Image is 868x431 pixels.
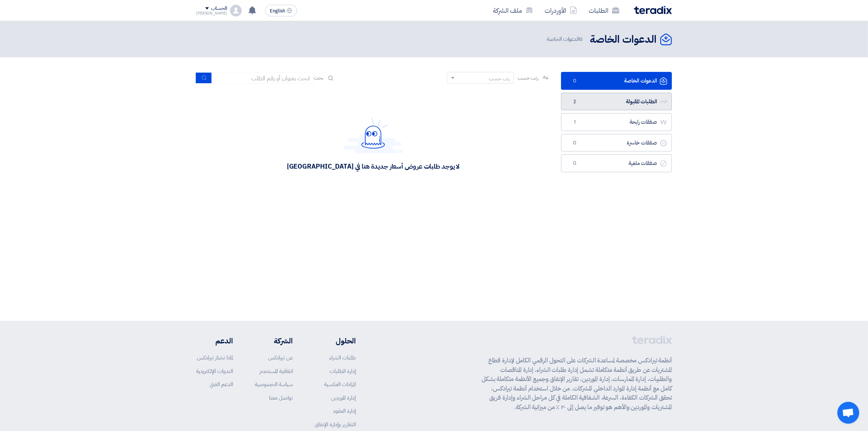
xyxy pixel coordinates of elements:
[333,407,356,415] a: إدارة العقود
[255,335,293,346] li: الشركة
[590,32,657,47] h2: الدعوات الخاصة
[314,74,323,82] span: بحث
[287,162,460,170] div: لا يوجد طلبات عروض أسعار جديدة هنا في [GEOGRAPHIC_DATA]
[211,5,227,12] div: الحساب
[561,113,672,131] a: صفقات رابحة1
[547,35,584,43] span: الدعوات الخاصة
[315,420,356,428] a: التقارير وإدارة الإنفاق
[570,139,579,147] span: 0
[570,160,579,167] span: 0
[212,73,314,84] input: ابحث بعنوان أو رقم الطلب
[330,367,356,375] a: إدارة الطلبات
[518,74,538,82] span: رتب حسب
[268,354,293,362] a: عن تيرادكس
[315,335,356,346] li: الحلول
[539,2,583,19] a: الأوردرات
[482,356,672,412] p: أنظمة تيرادكس مخصصة لمساعدة الشركات على التحول الرقمي الكامل لإدارة قطاع المشتريات عن طريق أنظمة ...
[265,5,297,16] button: English
[196,335,233,346] li: الدعم
[324,380,356,388] a: المزادات العكسية
[583,2,625,19] a: الطلبات
[634,6,672,14] img: Teradix logo
[487,2,539,19] a: ملف الشركة
[561,154,672,172] a: صفقات ملغية0
[270,8,285,14] span: English
[489,75,510,82] div: رتب حسب
[570,77,579,85] span: 0
[260,367,293,375] a: اتفاقية المستخدم
[269,394,293,402] a: تواصل معنا
[344,118,402,153] img: Hello
[561,72,672,90] a: الدعوات الخاصة0
[196,367,233,375] a: الندوات الإلكترونية
[837,402,859,424] a: Open chat
[561,134,672,152] a: صفقات خاسرة0
[230,5,242,16] img: profile_test.png
[570,98,579,105] span: 2
[210,380,233,388] a: الدعم الفني
[329,354,356,362] a: طلبات الشراء
[196,11,227,15] div: [PERSON_NAME]
[255,380,293,388] a: سياسة الخصوصية
[570,119,579,126] span: 1
[579,35,583,43] span: 0
[197,354,233,362] a: لماذا تختار تيرادكس
[561,93,672,111] a: الطلبات المقبولة2
[331,394,356,402] a: إدارة الموردين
